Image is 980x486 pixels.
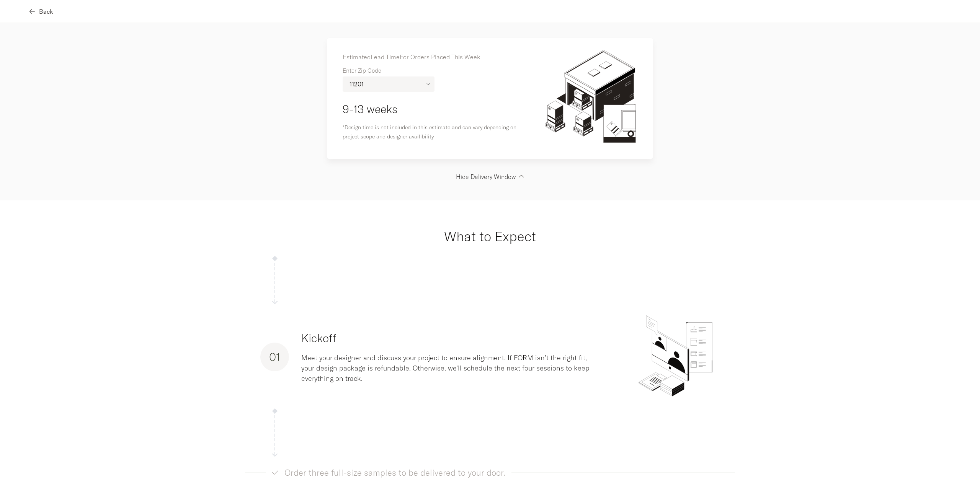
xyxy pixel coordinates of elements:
[544,50,637,143] img: delivery.svg
[343,123,528,141] p: *Design time is not included in this estimate and can vary depending on project scope and designe...
[343,52,528,62] p: Estimated Lead Time For Orders Placed This Week
[39,8,53,15] span: Back
[632,312,720,401] img: milestones-FC-03.svg
[269,349,280,365] h3: 01
[31,3,53,20] button: Back
[456,172,516,181] p: Hide Delivery Window
[343,101,528,117] h3: 9-13 weeks
[343,68,528,73] label: Enter Zip Code
[284,467,505,478] h5: Order three full-size samples to be delivered to your door.
[456,168,524,185] button: Hide Delivery Window
[301,330,619,346] h3: Kickoff
[301,353,619,384] h6: Meet your designer and discuss your project to ensure alignment. If FORM isn’t the right fit, you...
[245,227,735,246] h2: What to Expect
